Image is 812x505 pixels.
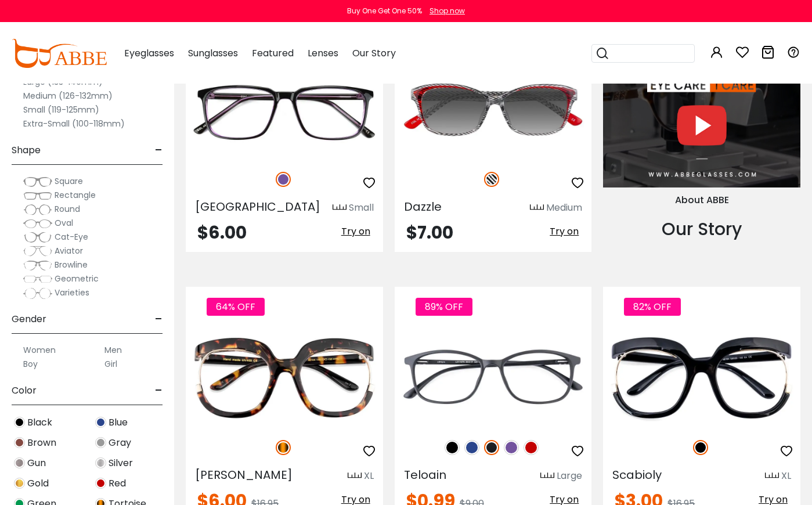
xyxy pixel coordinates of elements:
[395,329,592,427] img: Matte-black Teloain - TR ,Light Weight
[524,440,539,455] img: Red
[276,440,291,455] img: Tortoise
[124,46,174,60] span: Eyeglasses
[197,220,247,245] span: $6.00
[23,357,38,371] label: Boy
[781,469,791,483] div: XL
[338,224,374,239] button: Try on
[612,467,662,483] span: Scabioly
[624,298,681,316] span: 82% OFF
[188,46,238,60] span: Sunglasses
[395,60,592,159] img: Pattern Dazzle - Plastic ,Universal Bridge Fit
[95,437,106,448] img: Gray
[12,136,41,164] span: Shape
[12,377,37,405] span: Color
[23,259,52,271] img: Browline.png
[603,216,800,242] div: Our Story
[104,343,122,357] label: Men
[23,232,52,243] img: Cat-Eye.png
[23,343,56,357] label: Women
[12,305,46,333] span: Gender
[550,225,579,238] span: Try on
[484,172,499,187] img: Pattern
[341,225,370,238] span: Try on
[276,172,291,187] img: Purple
[95,417,106,428] img: Blue
[530,204,544,212] img: size ruler
[603,193,800,207] div: About ABBE
[557,469,582,483] div: Large
[27,456,46,470] span: Gun
[430,6,465,16] div: Shop now
[23,117,125,131] label: Extra-Small (100-118mm)
[186,329,383,427] img: Tortoise Johnson - Plastic ,Universal Bridge Fit
[404,467,446,483] span: Teloain
[23,287,52,300] img: Varieties.png
[14,478,25,489] img: Gold
[155,136,163,164] span: -
[109,416,128,430] span: Blue
[424,6,465,16] a: Shop now
[95,478,106,489] img: Red
[55,245,83,257] span: Aviator
[693,440,708,455] img: Black
[55,175,83,187] span: Square
[55,203,80,215] span: Round
[55,287,89,298] span: Varieties
[27,436,56,450] span: Brown
[109,456,133,470] span: Silver
[364,469,374,483] div: XL
[23,273,52,285] img: Geometric.png
[23,190,52,201] img: Rectangle.png
[347,6,422,16] div: Buy One Get One 50%
[27,477,49,490] span: Gold
[186,60,383,159] img: Purple Belleville - Acetate ,Universal Bridge Fit
[55,259,88,270] span: Browline
[23,176,52,187] img: Square.png
[14,417,25,428] img: Black
[23,204,52,215] img: Round.png
[55,217,73,229] span: Oval
[464,440,479,455] img: Blue
[23,246,52,257] img: Aviator.png
[14,437,25,448] img: Brown
[603,329,800,427] img: Black Scabioly - Plastic ,Universal Bridge Fit
[765,472,779,481] img: size ruler
[95,457,106,468] img: Silver
[55,273,99,284] span: Geometric
[252,46,294,60] span: Featured
[14,457,25,468] img: Gun
[12,39,107,68] img: abbeglasses.com
[540,472,554,481] img: size ruler
[349,201,374,215] div: Small
[23,89,113,103] label: Medium (126-132mm)
[155,305,163,333] span: -
[55,231,88,243] span: Cat-Eye
[352,46,396,60] span: Our Story
[445,440,460,455] img: Black
[546,224,582,239] button: Try on
[195,199,320,215] span: [GEOGRAPHIC_DATA]
[207,298,265,316] span: 64% OFF
[406,220,453,245] span: $7.00
[404,199,442,215] span: Dazzle
[155,377,163,405] span: -
[109,477,126,490] span: Red
[308,46,338,60] span: Lenses
[23,218,52,229] img: Oval.png
[504,440,519,455] img: Purple
[27,416,52,430] span: Black
[348,472,362,481] img: size ruler
[484,440,499,455] img: Matte Black
[603,19,800,187] img: About Us
[546,201,582,215] div: Medium
[104,357,117,371] label: Girl
[23,103,99,117] label: Small (119-125mm)
[333,204,347,212] img: size ruler
[55,189,96,201] span: Rectangle
[195,467,293,483] span: [PERSON_NAME]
